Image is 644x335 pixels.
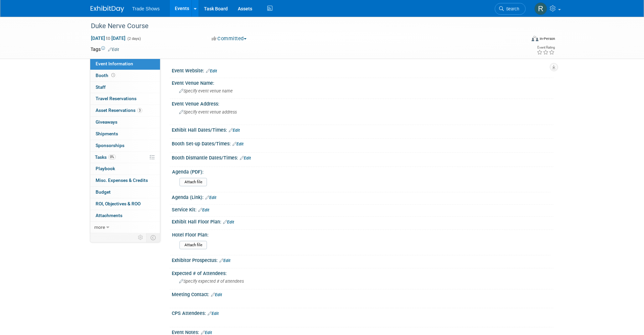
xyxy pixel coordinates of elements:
span: Booth not reserved yet [110,73,116,78]
div: Agenda (PDF): [172,167,550,175]
a: Search [495,3,526,15]
span: [DATE] [DATE] [91,35,126,41]
div: Hotel Floor Plan: [172,230,550,238]
span: Attachments [96,213,122,218]
img: ExhibitDay [91,6,124,12]
span: (2 days) [127,37,141,41]
td: Tags [91,46,119,53]
div: Service Kit: [172,205,553,213]
a: Playbook [90,163,160,175]
div: Meeting Contact: [172,289,553,298]
a: Edit [232,142,244,146]
div: Event Rating [537,46,555,49]
div: Event Venue Name: [172,78,553,86]
div: Agenda (Link): [172,192,553,201]
span: Specify event venue name [179,88,233,93]
span: Sponsorships [96,143,124,148]
div: Exhibitor Prospectus: [172,255,553,264]
a: Booth [90,70,160,81]
a: Edit [208,311,219,316]
a: Edit [108,47,119,52]
span: Staff [96,84,106,90]
span: Shipments [96,131,118,136]
a: Tasks0% [90,152,160,163]
a: Edit [229,128,240,133]
span: ROI, Objectives & ROO [96,201,141,206]
span: 3 [137,108,142,113]
span: Asset Reservations [96,108,142,113]
a: Asset Reservations3 [90,105,160,116]
a: Edit [223,220,234,224]
a: more [90,222,160,233]
td: Personalize Event Tab Strip [135,233,147,242]
div: Expected # of Attendees: [172,268,553,277]
a: Edit [201,330,212,335]
span: Travel Reservations [96,96,137,101]
a: Giveaways [90,117,160,128]
div: CPS Attendees: [172,308,553,317]
a: Edit [211,292,222,297]
div: Exhibit Hall Floor Plan: [172,217,553,225]
span: Specify expected # of attendees [179,279,244,284]
a: Edit [198,208,209,212]
img: Rachel Murphy [534,2,547,15]
div: Event Venue Address: [172,99,553,107]
a: Edit [240,156,251,160]
span: Trade Shows [132,6,160,11]
a: ROI, Objectives & ROO [90,198,160,210]
a: Sponsorships [90,140,160,151]
span: Specify event venue address [179,110,237,115]
div: Booth Set-up Dates/Times: [172,139,553,147]
a: Staff [90,82,160,93]
span: Booth [96,73,116,78]
span: 0% [108,154,116,159]
span: Misc. Expenses & Credits [96,178,148,183]
a: Edit [205,195,216,200]
td: Toggle Event Tabs [147,233,160,242]
span: to [105,36,111,41]
a: Misc. Expenses & Credits [90,175,160,186]
span: Event Information [96,61,133,66]
a: Edit [219,258,230,263]
span: more [94,224,105,230]
div: In-Person [539,36,555,41]
div: Booth Dismantle Dates/Times: [172,153,553,161]
a: Attachments [90,210,160,221]
div: Event Website: [172,66,553,74]
span: Giveaways [96,119,117,125]
div: Exhibit Hall Dates/Times: [172,125,553,134]
span: Tasks [95,154,116,160]
span: Budget [96,189,111,195]
a: Event Information [90,58,160,70]
span: Playbook [96,166,115,171]
a: Budget [90,187,160,198]
a: Shipments [90,128,160,140]
div: Duke Nerve Course [89,20,516,32]
a: Travel Reservations [90,93,160,105]
img: Format-Inperson.png [532,36,538,41]
button: Committed [209,35,249,42]
span: Search [504,6,519,11]
div: Event Format [486,35,555,45]
a: Edit [206,69,217,73]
